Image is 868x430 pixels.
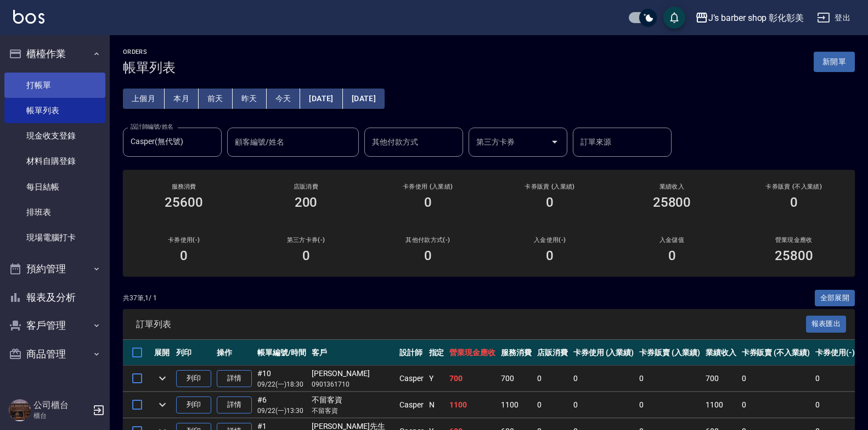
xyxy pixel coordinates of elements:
h2: 卡券使用 (入業績) [380,183,476,190]
th: 卡券使用(-) [813,340,858,366]
h3: 200 [295,195,318,210]
th: 營業現金應收 [447,340,498,366]
h2: 營業現金應收 [746,236,842,244]
td: 0 [739,392,813,418]
a: 詳情 [217,396,252,414]
button: 前天 [199,89,233,109]
button: 櫃檯作業 [4,40,105,68]
button: 報表匯出 [806,316,847,333]
p: 櫃台 [33,411,89,421]
a: 帳單列表 [4,98,105,123]
a: 詳情 [217,370,252,387]
p: 共 37 筆, 1 / 1 [123,293,157,303]
td: 0 [571,366,637,392]
a: 新開單 [814,56,855,67]
td: 0 [534,366,571,392]
th: 列印 [173,340,214,366]
th: 展開 [151,340,173,366]
h2: 第三方卡券(-) [258,236,353,244]
th: 業績收入 [703,340,739,366]
td: 1100 [447,392,498,418]
button: J’s barber shop 彰化彰美 [691,7,808,29]
a: 打帳單 [4,73,105,98]
td: Casper [397,392,426,418]
button: Open [546,133,563,151]
h2: 入金使用(-) [502,236,598,244]
h3: 0 [424,195,432,210]
h3: 0 [424,248,432,263]
h3: 25800 [653,195,691,210]
h2: 卡券使用(-) [136,236,232,244]
h3: 25800 [775,248,813,263]
button: 昨天 [233,89,267,109]
h3: 0 [546,248,554,263]
td: 0 [739,366,813,392]
button: 預約管理 [4,255,105,283]
img: Person [9,399,31,421]
label: 設計師編號/姓名 [131,123,173,131]
h3: 0 [546,195,554,210]
h3: 服務消費 [136,183,232,190]
th: 操作 [214,340,255,366]
h2: 其他付款方式(-) [380,236,476,244]
th: 設計師 [397,340,426,366]
h5: 公司櫃台 [33,400,89,411]
td: 0 [636,366,703,392]
button: 客戶管理 [4,311,105,340]
th: 店販消費 [534,340,571,366]
p: 不留客資 [312,406,394,416]
h3: 0 [668,248,676,263]
div: [PERSON_NAME] [312,368,394,379]
td: 0 [636,392,703,418]
button: 商品管理 [4,340,105,368]
td: 0 [813,392,858,418]
h3: 25600 [165,195,203,210]
button: save [663,7,685,29]
h3: 帳單列表 [123,60,176,75]
button: 上個月 [123,89,165,109]
h3: 0 [302,248,310,263]
h2: 業績收入 [624,183,719,190]
td: 1100 [703,392,739,418]
a: 材料自購登錄 [4,148,105,174]
h2: 卡券販賣 (入業績) [502,183,598,190]
td: #10 [255,366,309,392]
button: 新開單 [814,52,855,72]
a: 每日結帳 [4,174,105,200]
td: #6 [255,392,309,418]
th: 指定 [426,340,447,366]
span: 訂單列表 [136,319,806,330]
p: 09/22 (一) 13:30 [257,406,306,416]
a: 報表匯出 [806,318,847,329]
a: 現金收支登錄 [4,123,105,148]
button: 報表及分析 [4,283,105,312]
button: 本月 [165,89,199,109]
a: 排班表 [4,200,105,225]
td: 700 [498,366,534,392]
button: 今天 [267,89,301,109]
th: 服務消費 [498,340,534,366]
td: 700 [447,366,498,392]
td: 0 [813,366,858,392]
button: expand row [154,370,171,387]
th: 帳單編號/時間 [255,340,309,366]
td: 700 [703,366,739,392]
button: 列印 [176,370,211,387]
p: 0901361710 [312,379,394,389]
th: 卡券販賣 (入業績) [636,340,703,366]
div: J’s barber shop 彰化彰美 [708,11,804,25]
td: N [426,392,447,418]
td: 0 [534,392,571,418]
td: Casper [397,366,426,392]
h3: 0 [180,248,188,263]
td: 1100 [498,392,534,418]
div: 不留客資 [312,394,394,406]
button: 全部展開 [815,290,855,307]
th: 卡券販賣 (不入業績) [739,340,813,366]
td: Y [426,366,447,392]
th: 卡券使用 (入業績) [571,340,637,366]
h2: 店販消費 [258,183,353,190]
h2: 卡券販賣 (不入業績) [746,183,842,190]
img: Logo [13,10,44,24]
p: 09/22 (一) 18:30 [257,379,306,389]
